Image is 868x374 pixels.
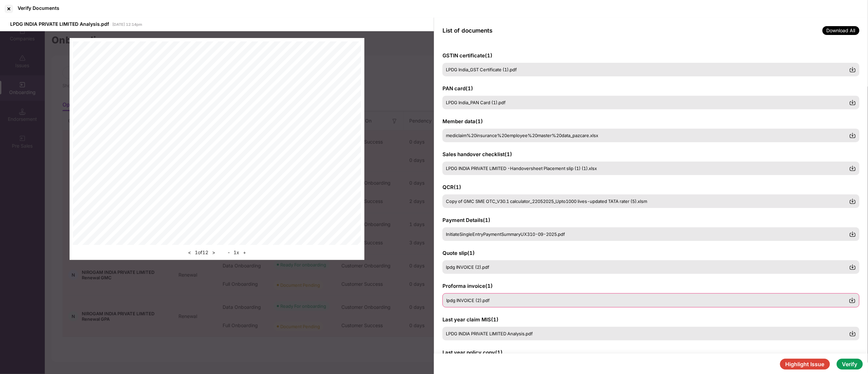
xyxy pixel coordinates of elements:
[849,132,856,139] img: svg+xml;base64,PHN2ZyBpZD0iRG93bmxvYWQtMzJ4MzIiIHhtbG5zPSJodHRwOi8vd3d3LnczLm9yZy8yMDAwL3N2ZyIgd2...
[442,250,475,256] span: Quote slip ( 1 )
[442,349,503,356] span: Last year policy copy ( 1 )
[446,166,597,171] span: LPDG INDIA PRIVATE LIMITED -Handoversheet Placement slip (1) (1).xlsx
[446,331,533,336] span: LPDG INDIA PRIVATE LIMITED Analysis.pdf
[210,248,217,257] button: >
[442,52,492,59] span: GSTIN certificate ( 1 )
[849,198,856,205] img: svg+xml;base64,PHN2ZyBpZD0iRG93bmxvYWQtMzJ4MzIiIHhtbG5zPSJodHRwOi8vd3d3LnczLm9yZy8yMDAwL3N2ZyIgd2...
[849,99,856,106] img: svg+xml;base64,PHN2ZyBpZD0iRG93bmxvYWQtMzJ4MzIiIHhtbG5zPSJodHRwOi8vd3d3LnczLm9yZy8yMDAwL3N2ZyIgd2...
[446,231,565,237] span: InitiateSingleEntryPaymentSummaryUX310-09-2025.pdf
[849,66,856,73] img: svg+xml;base64,PHN2ZyBpZD0iRG93bmxvYWQtMzJ4MzIiIHhtbG5zPSJodHRwOi8vd3d3LnczLm9yZy8yMDAwL3N2ZyIgd2...
[18,5,59,11] div: Verify Documents
[446,133,598,138] span: mediclaim%20insurance%20employee%20master%20data_pazcare.xlsx
[780,359,830,370] button: Highlight Issue
[837,359,863,370] button: Verify
[446,100,506,105] span: LPDG India_PAN Card (1).pdf
[849,297,856,304] img: svg+xml;base64,PHN2ZyBpZD0iRG93bmxvYWQtMzJ4MzIiIHhtbG5zPSJodHRwOi8vd3d3LnczLm9yZy8yMDAwL3N2ZyIgd2...
[823,26,860,35] span: Download All
[442,151,512,157] span: Sales handover checklist ( 1 )
[849,231,856,238] img: svg+xml;base64,PHN2ZyBpZD0iRG93bmxvYWQtMzJ4MzIiIHhtbG5zPSJodHRwOi8vd3d3LnczLm9yZy8yMDAwL3N2ZyIgd2...
[186,248,217,257] div: 1 of 12
[849,330,856,337] img: svg+xml;base64,PHN2ZyBpZD0iRG93bmxvYWQtMzJ4MzIiIHhtbG5zPSJodHRwOi8vd3d3LnczLm9yZy8yMDAwL3N2ZyIgd2...
[446,199,647,204] span: Copy of GMC SME OTC_V30.1 calculator_22052025_Upto1000 lives-updated TATA rater (5).xlsm
[446,67,517,72] span: LPDG India_GST Certificate (1).pdf
[241,248,248,257] button: +
[442,217,490,223] span: Payment Details ( 1 )
[186,248,193,257] button: <
[112,22,142,27] span: [DATE] 12:14pm
[442,85,473,92] span: PAN card ( 1 )
[849,165,856,172] img: svg+xml;base64,PHN2ZyBpZD0iRG93bmxvYWQtMzJ4MzIiIHhtbG5zPSJodHRwOi8vd3d3LnczLm9yZy8yMDAwL3N2ZyIgd2...
[849,264,856,270] img: svg+xml;base64,PHN2ZyBpZD0iRG93bmxvYWQtMzJ4MzIiIHhtbG5zPSJodHRwOi8vd3d3LnczLm9yZy8yMDAwL3N2ZyIgd2...
[442,118,483,125] span: Member data ( 1 )
[446,264,489,270] span: lpdg INVOICE (2).pdf
[442,184,461,190] span: QCR ( 1 )
[442,316,498,323] span: Last year claim MIS ( 1 )
[442,283,493,289] span: Proforma invoice ( 1 )
[226,248,248,257] div: 1 x
[226,248,232,257] button: -
[442,27,492,34] span: List of documents
[10,21,109,27] span: LPDG INDIA PRIVATE LIMITED Analysis.pdf
[446,298,490,303] span: lpdg INVOICE (2).pdf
